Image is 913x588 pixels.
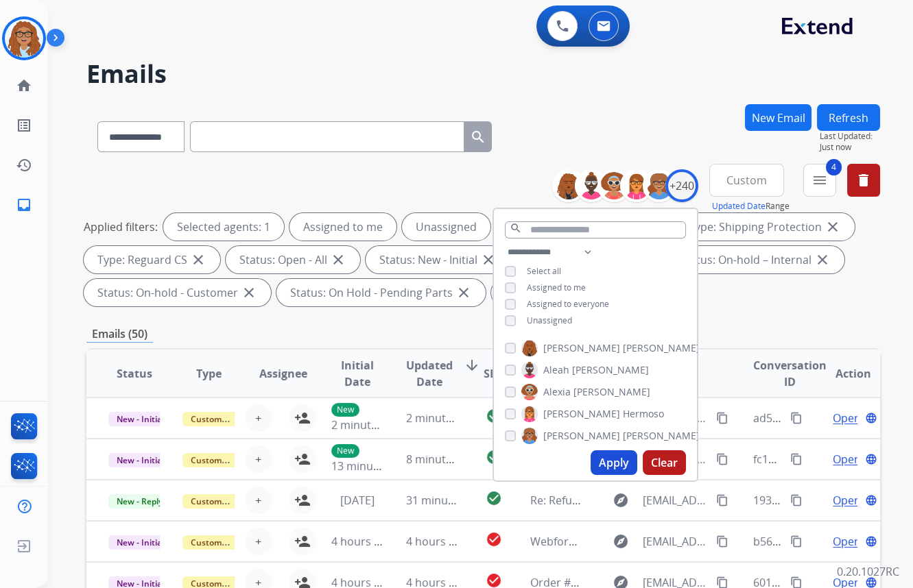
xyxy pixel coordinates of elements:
span: New - Initial [108,453,172,467]
mat-icon: search [510,222,522,234]
span: + [255,410,261,426]
button: + [245,445,272,473]
span: [PERSON_NAME] [543,407,620,421]
span: Initial Date [331,357,383,390]
span: SLA [484,365,503,382]
mat-icon: delete [855,172,872,188]
mat-icon: search [470,129,486,145]
button: Clear [643,450,686,475]
mat-icon: check_circle [486,449,502,465]
mat-icon: check_circle [486,531,502,548]
span: 4 hours ago [406,534,468,549]
span: [PERSON_NAME] [543,429,620,443]
span: 8 minutes ago [406,452,479,467]
p: 0.20.1027RC [837,563,899,580]
mat-icon: content_copy [716,535,728,548]
span: Range [712,200,790,212]
span: Type [196,365,222,382]
p: Applied filters: [84,219,158,235]
span: Alexia [543,385,571,399]
mat-icon: close [241,284,257,301]
button: Custom [709,164,784,197]
mat-icon: list_alt [16,117,32,134]
span: Assignee [259,365,307,382]
span: Just now [820,142,880,153]
button: 4 [803,164,836,197]
mat-icon: explore [613,533,629,550]
mat-icon: content_copy [790,494,803,506]
div: Status: On-hold - Customer [84,279,271,306]
mat-icon: content_copy [790,535,803,548]
mat-icon: person_add [294,533,311,550]
mat-icon: close [480,252,497,268]
span: [DATE] [340,493,375,508]
span: 2 minutes ago [406,411,479,426]
span: Open [833,410,861,426]
span: Assigned to everyone [527,298,609,310]
h2: Emails [86,60,880,88]
span: Updated Date [406,357,453,390]
button: Updated Date [712,201,766,212]
div: Type: Reguard CS [84,246,220,273]
button: Refresh [817,104,880,131]
span: Customer Support [182,453,272,467]
mat-icon: content_copy [716,453,728,465]
mat-icon: content_copy [790,412,803,424]
div: +240 [665,169,698,202]
span: [PERSON_NAME] [623,341,700,355]
mat-icon: close [330,252,346,268]
mat-icon: home [16,77,32,94]
mat-icon: history [16,157,32,173]
span: Open [833,533,861,550]
div: Status: On Hold - Pending Parts [276,279,486,306]
mat-icon: close [455,284,472,301]
span: + [255,451,261,467]
mat-icon: check_circle [486,408,502,424]
mat-icon: menu [811,172,828,188]
span: + [255,533,261,550]
mat-icon: inbox [16,197,32,213]
p: New [331,444,359,458]
button: + [245,487,272,514]
span: New - Initial [108,535,172,550]
span: [PERSON_NAME] [573,385,650,399]
span: Customer Support [182,412,272,426]
mat-icon: content_copy [790,453,803,465]
img: avatar [5,19,43,58]
div: Assigned to me [289,213,396,241]
span: Webform from [EMAIL_ADDRESS][DOMAIN_NAME] on [DATE] [530,534,841,549]
mat-icon: person_add [294,492,311,509]
mat-icon: content_copy [716,412,728,424]
span: [PERSON_NAME] [623,429,700,443]
span: Unassigned [527,315,572,326]
div: Status: On Hold - Servicers [491,279,675,306]
span: Select all [527,265,561,277]
mat-icon: close [190,252,206,268]
span: Custom [726,177,767,183]
span: Customer Support [182,494,272,509]
button: + [245,528,272,555]
span: [EMAIL_ADDRESS][DOMAIN_NAME] [643,533,709,550]
mat-icon: close [814,252,831,268]
span: 4 hours ago [331,534,393,549]
div: Type: Shipping Protection [675,213,855,241]
span: Status [117,365,152,382]
p: Emails (50) [86,326,153,343]
mat-icon: check_circle [486,490,502,506]
div: Status: New - Initial [366,246,510,273]
span: 2 minutes ago [331,417,405,432]
mat-icon: person_add [294,410,311,426]
span: 13 minutes ago [331,458,411,474]
span: 31 minutes ago [406,493,486,508]
span: Aleah [543,363,569,377]
mat-icon: language [865,412,877,424]
div: Selected agents: 1 [163,213,284,241]
button: + [245,404,272,432]
span: [EMAIL_ADDRESS][DOMAIN_NAME] [643,492,709,509]
div: Status: Open - All [226,246,360,273]
div: Unassigned [402,213,490,241]
span: Hermoso [623,407,664,421]
mat-icon: content_copy [716,494,728,506]
span: + [255,492,261,509]
mat-icon: arrow_downward [464,357,480,373]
